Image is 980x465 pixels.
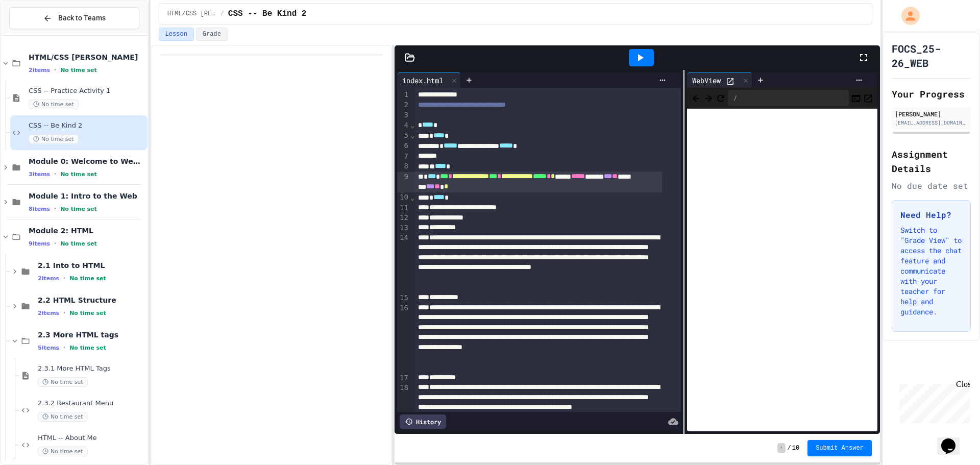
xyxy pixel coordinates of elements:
[9,7,139,29] button: Back to Teams
[895,109,968,118] div: [PERSON_NAME]
[38,399,145,408] span: 2.3.2 Restaurant Menu
[54,170,56,178] span: •
[895,380,970,423] iframe: chat widget
[60,240,97,247] span: No time set
[29,134,79,144] span: No time set
[63,309,65,317] span: •
[29,67,50,74] span: 2 items
[60,67,97,74] span: No time set
[807,440,872,456] button: Submit Answer
[38,345,59,351] span: 5 items
[63,274,65,282] span: •
[38,330,145,339] span: 2.3 More HTML tags
[29,240,50,247] span: 9 items
[29,157,145,166] span: Module 0: Welcome to Web Development
[38,364,145,373] span: 2.3.1 More HTML Tags
[29,226,145,235] span: Module 2: HTML
[4,4,70,65] div: Chat with us now!Close
[788,444,791,452] span: /
[69,275,106,282] span: No time set
[38,377,88,387] span: No time set
[63,344,65,352] span: •
[29,206,50,212] span: 8 items
[937,424,970,455] iframe: chat widget
[792,444,799,452] span: 10
[29,191,145,201] span: Module 1: Intro to the Web
[38,275,59,282] span: 2 items
[54,66,56,74] span: •
[29,121,145,130] span: CSS -- Be Kind 2
[38,261,145,270] span: 2.1 Into to HTML
[60,171,97,178] span: No time set
[69,345,106,351] span: No time set
[38,296,145,305] span: 2.2 HTML Structure
[38,310,59,316] span: 2 items
[58,13,106,23] span: Back to Teams
[900,209,962,221] h3: Need Help?
[892,180,971,192] div: No due date set
[60,206,97,212] span: No time set
[777,443,785,453] span: -
[69,310,106,316] span: No time set
[54,205,56,213] span: •
[220,10,224,18] span: /
[159,28,194,41] button: Lesson
[892,147,971,176] h2: Assignment Details
[29,87,145,95] span: CSS -- Practice Activity 1
[29,171,50,178] span: 3 items
[816,444,864,452] span: Submit Answer
[167,10,216,18] span: HTML/CSS Campbell
[196,28,228,41] button: Grade
[29,53,145,62] span: HTML/CSS [PERSON_NAME]
[38,412,88,422] span: No time set
[892,87,971,101] h2: Your Progress
[38,447,88,456] span: No time set
[228,8,307,20] span: CSS -- Be Kind 2
[38,434,145,443] span: HTML -- About Me
[892,41,971,70] h1: FOCS_25-26_WEB
[891,4,922,28] div: My Account
[895,119,968,127] div: [EMAIL_ADDRESS][DOMAIN_NAME]
[900,225,962,317] p: Switch to "Grade View" to access the chat feature and communicate with your teacher for help and ...
[29,100,79,109] span: No time set
[54,239,56,248] span: •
